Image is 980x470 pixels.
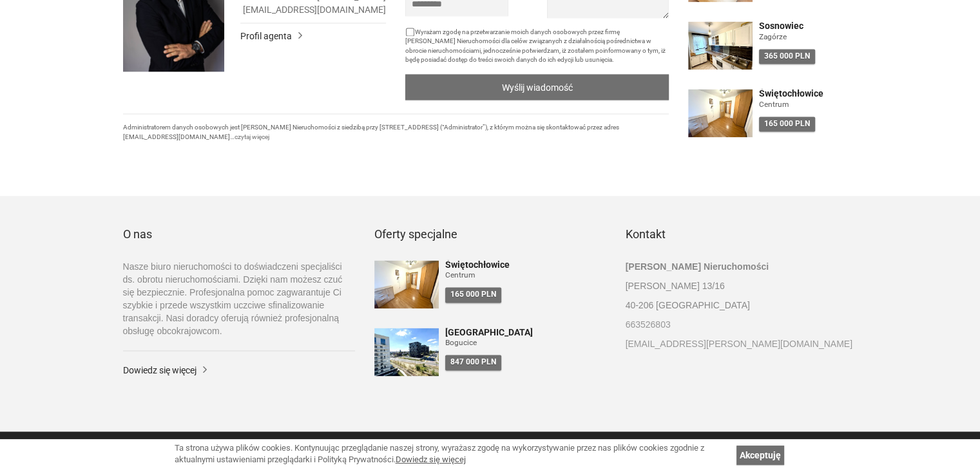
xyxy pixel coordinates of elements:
a: Dowiedz się więcej [123,364,355,377]
a: Dowiedz się więcej [396,455,466,464]
strong: [PERSON_NAME] Nieruchomości [626,261,769,272]
div: 847 000 PLN [445,355,501,370]
div: 165 000 PLN [759,117,815,131]
div: 365 000 PLN [759,49,815,64]
button: Wyślij wiadomość [405,74,669,100]
figure: Centrum [445,270,606,281]
h3: Kontakt [626,228,858,241]
a: czytaj więcej [235,133,269,140]
a: Świętochłowice [759,89,858,99]
div: Administratorem danych osobowych jest [PERSON_NAME] Nieruchomości z siedzibą przy [STREET_ADDRESS... [123,123,669,142]
a: Świętochłowice [445,260,606,270]
h3: O nas [123,228,355,241]
p: [PERSON_NAME] 13/16 [626,279,858,292]
figure: Zagórze [759,32,858,42]
div: Ta strona używa plików cookies. Kontynuując przeglądanie naszej strony, wyrażasz zgodę na wykorzy... [175,442,730,466]
a: Sosnowiec [759,21,858,31]
div: 165 000 PLN [445,287,501,302]
figure: Centrum [759,99,858,110]
p: Nasze biuro nieruchomości to doświadczeni specjaliści ds. obrotu nieruchomościami. Dzięki nam moż... [123,260,355,337]
figure: Bogucice [445,337,606,348]
a: [EMAIL_ADDRESS][PERSON_NAME][DOMAIN_NAME] [626,337,858,350]
a: 663526803 [626,318,858,331]
div: Wyrażam zgodę na przetwarzanie moich danych osobowych przez firmę [PERSON_NAME] Nieruchomości dla... [396,28,678,64]
a: [GEOGRAPHIC_DATA] [445,328,606,337]
a: Profil agenta [240,30,302,42]
a: Akceptuję [736,446,784,465]
h3: Oferty specjalne [374,228,606,241]
p: 40-206 [GEOGRAPHIC_DATA] [626,299,858,312]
